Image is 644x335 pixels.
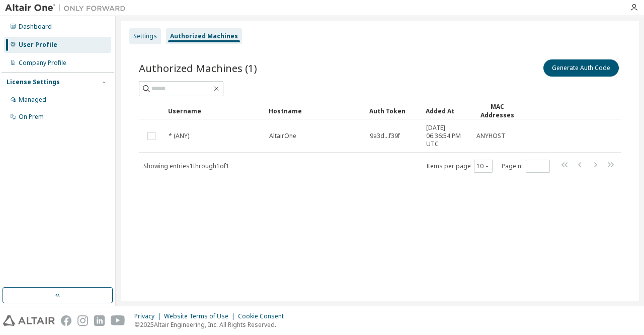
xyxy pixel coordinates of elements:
[426,124,467,148] span: [DATE] 06:36:54 PM UTC
[19,23,52,31] div: Dashboard
[476,162,490,170] button: 10
[61,315,71,326] img: facebook.svg
[3,315,55,326] img: altair_logo.svg
[370,132,400,140] span: 9a3d...f39f
[543,59,619,77] button: Generate Auth Code
[369,103,418,119] div: Auth Token
[19,113,44,121] div: On Prem
[111,315,125,326] img: youtube.svg
[269,103,361,119] div: Hostname
[134,320,290,329] p: © 2025 Altair Engineering, Inc. All Rights Reserved.
[170,32,238,40] div: Authorized Machines
[168,103,261,119] div: Username
[476,132,505,140] span: ANYHOST
[269,132,296,140] span: AltairOne
[164,312,238,320] div: Website Terms of Use
[5,3,131,13] img: Altair One
[238,312,290,320] div: Cookie Consent
[19,41,57,49] div: User Profile
[169,132,189,140] span: * (ANY)
[19,59,66,67] div: Company Profile
[94,315,105,326] img: linkedin.svg
[502,160,550,173] span: Page n.
[426,103,468,119] div: Added At
[426,160,493,173] span: Items per page
[77,315,88,326] img: instagram.svg
[476,102,518,119] div: MAC Addresses
[19,96,46,104] div: Managed
[7,78,60,86] div: License Settings
[143,162,229,170] span: Showing entries 1 through 1 of 1
[139,61,257,75] span: Authorized Machines (1)
[133,32,157,40] div: Settings
[134,312,164,320] div: Privacy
